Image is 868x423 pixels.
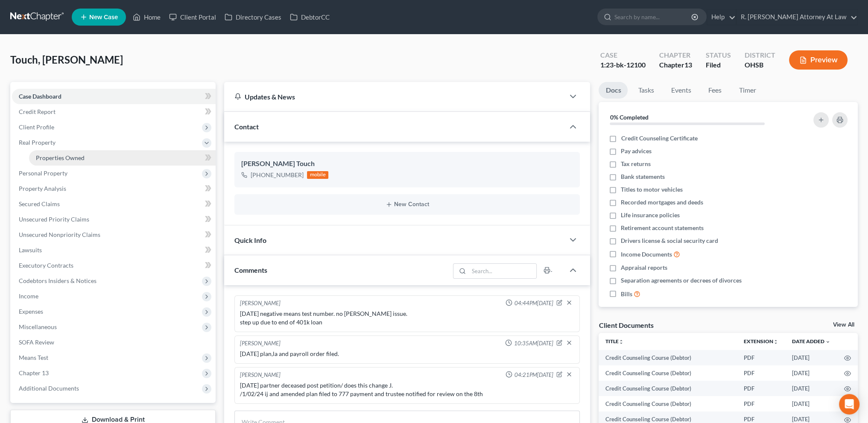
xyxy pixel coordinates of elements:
span: Contact [234,123,259,131]
a: Home [129,9,165,25]
span: Case Dashboard [19,93,61,100]
td: Credit Counseling Course (Debtor) [599,381,737,396]
span: Chapter 13 [19,369,49,376]
input: Search by name... [614,9,693,25]
a: Case Dashboard [12,89,216,104]
i: unfold_more [619,339,624,344]
td: PDF [737,350,785,365]
span: Expenses [19,308,43,315]
a: View All [833,322,854,328]
span: Quick Info [234,236,266,244]
span: Unsecured Priority Claims [19,216,89,223]
div: [PERSON_NAME] [240,371,281,379]
a: Date Added expand_more [792,338,830,344]
div: [PERSON_NAME] [240,339,281,348]
span: Codebtors Insiders & Notices [19,277,96,284]
a: Unsecured Nonpriority Claims [12,227,216,242]
span: Property Analysis [19,185,66,192]
span: Miscellaneous [19,323,57,330]
span: Drivers license & social security card [621,236,718,245]
span: Pay advices [621,147,652,155]
div: [PERSON_NAME] [240,299,281,308]
span: Lawsuits [19,246,42,254]
span: 04:21PM[DATE] [514,371,553,379]
span: Touch, [PERSON_NAME] [10,53,123,66]
a: Timer [732,82,763,99]
span: Bills [621,290,632,298]
div: Chapter [659,50,692,60]
a: Tasks [631,82,660,99]
span: Real Property [19,139,56,146]
a: R. [PERSON_NAME] Attorney At Law [736,9,857,25]
td: PDF [737,381,785,396]
span: SOFA Review [19,338,54,346]
span: Separation agreements or decrees of divorces [621,276,742,285]
div: Client Documents [599,321,653,330]
a: Fees [701,82,728,99]
strong: 0% Completed [610,114,648,121]
td: [DATE] [785,396,837,411]
a: Unsecured Priority Claims [12,212,216,227]
a: SOFA Review [12,335,216,350]
span: Tax returns [621,160,651,168]
td: Credit Counseling Course (Debtor) [599,396,737,411]
div: District [745,50,775,60]
td: Credit Counseling Course (Debtor) [599,350,737,365]
span: Recorded mortgages and deeds [621,198,703,207]
span: Income [19,292,38,300]
a: Lawsuits [12,242,216,258]
i: expand_more [825,339,830,344]
span: Means Test [19,354,48,361]
i: unfold_more [773,339,778,344]
div: [DATE] negative means test number. no [PERSON_NAME] issue. step up due to end of 401k loan [240,309,574,327]
span: Additional Documents [19,385,79,392]
a: Help [707,9,736,25]
span: Appraisal reports [621,263,667,272]
div: [DATE] partner deceased post petition/ does this change J. /1/02/24 ij and amended plan filed to ... [240,381,574,398]
button: New Contact [241,201,573,208]
a: DebtorCC [286,9,334,25]
div: Open Intercom Messenger [839,394,859,414]
td: [DATE] [785,381,837,396]
div: 1:23-bk-12100 [600,60,646,70]
span: Retirement account statements [621,224,704,232]
span: Income Documents [621,250,672,259]
a: Properties Owned [29,150,216,166]
a: Client Portal [165,9,220,25]
span: Titles to motor vehicles [621,185,683,194]
div: mobile [307,171,328,179]
span: Secured Claims [19,200,60,207]
div: [PHONE_NUMBER] [251,171,304,179]
a: Credit Report [12,104,216,120]
span: Credit Counseling Certificate [621,134,697,143]
span: Client Profile [19,123,54,131]
td: PDF [737,365,785,381]
div: Case [600,50,646,60]
span: Bank statements [621,172,665,181]
a: Extensionunfold_more [744,338,778,344]
div: Updates & News [234,92,554,101]
div: Filed [706,60,731,70]
span: Properties Owned [36,154,85,161]
div: Chapter [659,60,692,70]
td: Credit Counseling Course (Debtor) [599,365,737,381]
span: 04:44PM[DATE] [514,299,553,307]
span: Comments [234,266,267,274]
span: Executory Contracts [19,262,73,269]
a: Property Analysis [12,181,216,196]
td: PDF [737,396,785,411]
div: OHSB [745,60,775,70]
a: Secured Claims [12,196,216,212]
a: Directory Cases [220,9,286,25]
td: [DATE] [785,365,837,381]
a: Docs [599,82,628,99]
span: Life insurance policies [621,211,680,219]
div: Status [706,50,731,60]
span: 13 [684,61,692,69]
span: New Case [89,14,118,20]
a: Executory Contracts [12,258,216,273]
button: Preview [789,50,848,70]
span: Credit Report [19,108,56,115]
a: Titleunfold_more [605,338,624,344]
td: [DATE] [785,350,837,365]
